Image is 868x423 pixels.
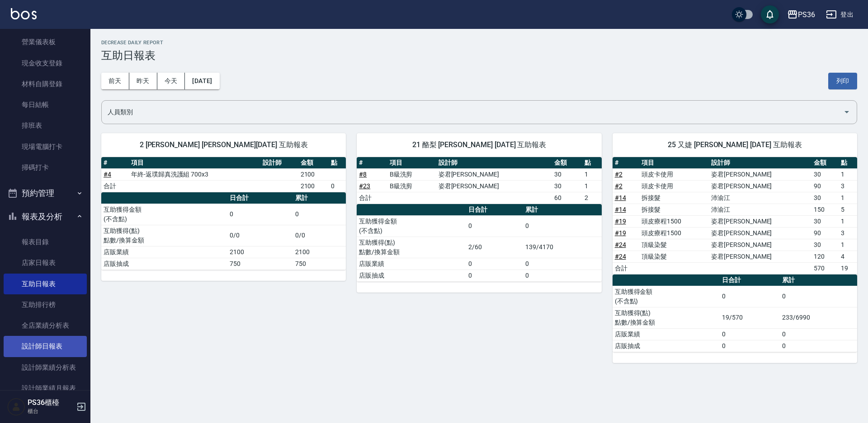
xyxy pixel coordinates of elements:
[466,215,523,237] td: 0
[811,192,839,204] td: 30
[387,180,436,192] td: B級洗剪
[811,262,839,274] td: 570
[839,157,857,169] th: 點
[709,192,811,204] td: 沛渝江
[357,157,387,169] th: #
[298,168,329,180] td: 2100
[129,73,157,89] button: 昨天
[720,340,780,352] td: 0
[7,398,25,416] img: Person
[28,407,74,415] p: 櫃台
[822,6,857,23] button: 登出
[798,9,815,20] div: PS36
[357,204,601,282] table: a dense table
[639,204,709,215] td: 拆接髮
[709,168,811,180] td: 姿君[PERSON_NAME]
[552,168,582,180] td: 30
[227,192,293,204] th: 日合計
[357,237,466,258] td: 互助獲得(點) 點數/換算金額
[4,74,87,94] a: 材料自購登錄
[4,315,87,336] a: 全店業績分析表
[839,204,857,215] td: 5
[613,274,857,352] table: a dense table
[105,104,840,120] input: 人員名稱
[840,105,854,119] button: Open
[466,204,523,216] th: 日合計
[613,340,720,352] td: 店販抽成
[811,168,839,180] td: 30
[615,182,623,190] a: #2
[615,229,626,237] a: #19
[639,227,709,239] td: 頭皮療程1500
[613,157,857,274] table: a dense table
[129,168,260,180] td: 年終-返璞歸真洗護組 700x3
[623,140,846,149] span: 25 又婕 [PERSON_NAME] [DATE] 互助報表
[101,73,129,89] button: 前天
[552,157,582,169] th: 金額
[523,270,602,281] td: 0
[260,157,298,169] th: 設計師
[4,252,87,273] a: 店家日報表
[780,340,857,352] td: 0
[839,215,857,227] td: 1
[4,53,87,74] a: 現金收支登錄
[28,398,74,407] h5: PS36櫃檯
[783,5,819,24] button: PS36
[639,168,709,180] td: 頭皮卡使用
[811,157,839,169] th: 金額
[227,258,293,270] td: 750
[357,270,466,281] td: 店販抽成
[552,192,582,204] td: 60
[329,180,346,192] td: 0
[613,328,720,340] td: 店販業績
[639,251,709,262] td: 頂級染髮
[582,168,602,180] td: 1
[387,168,436,180] td: B級洗剪
[811,215,839,227] td: 30
[101,49,857,62] h3: 互助日報表
[811,239,839,251] td: 30
[4,94,87,115] a: 每日結帳
[466,237,523,258] td: 2/60
[4,181,87,205] button: 預約管理
[227,225,293,246] td: 0/0
[112,140,335,149] span: 2 [PERSON_NAME] [PERSON_NAME][DATE] 互助報表
[709,227,811,239] td: 姿君[PERSON_NAME]
[615,194,626,201] a: #14
[357,258,466,270] td: 店販業績
[4,294,87,315] a: 互助排行榜
[129,157,260,169] th: 項目
[293,246,346,258] td: 2100
[4,232,87,252] a: 報表目錄
[4,378,87,399] a: 設計師業績月報表
[615,171,623,178] a: #2
[298,180,329,192] td: 2100
[101,246,227,258] td: 店販業績
[839,251,857,262] td: 4
[780,286,857,307] td: 0
[709,204,811,215] td: 沛渝江
[359,171,367,178] a: #8
[839,239,857,251] td: 1
[523,215,602,237] td: 0
[436,180,552,192] td: 姿君[PERSON_NAME]
[523,258,602,270] td: 0
[839,180,857,192] td: 3
[582,192,602,204] td: 2
[293,192,346,204] th: 累計
[293,225,346,246] td: 0/0
[613,262,640,274] td: 合計
[639,192,709,204] td: 拆接髮
[4,157,87,178] a: 掃碼打卡
[709,157,811,169] th: 設計師
[11,8,37,19] img: Logo
[523,237,602,258] td: 139/4170
[101,157,346,192] table: a dense table
[4,336,87,357] a: 設計師日報表
[552,180,582,192] td: 30
[101,225,227,246] td: 互助獲得(點) 點數/換算金額
[709,215,811,227] td: 姿君[PERSON_NAME]
[839,262,857,274] td: 19
[357,157,601,204] table: a dense table
[720,286,780,307] td: 0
